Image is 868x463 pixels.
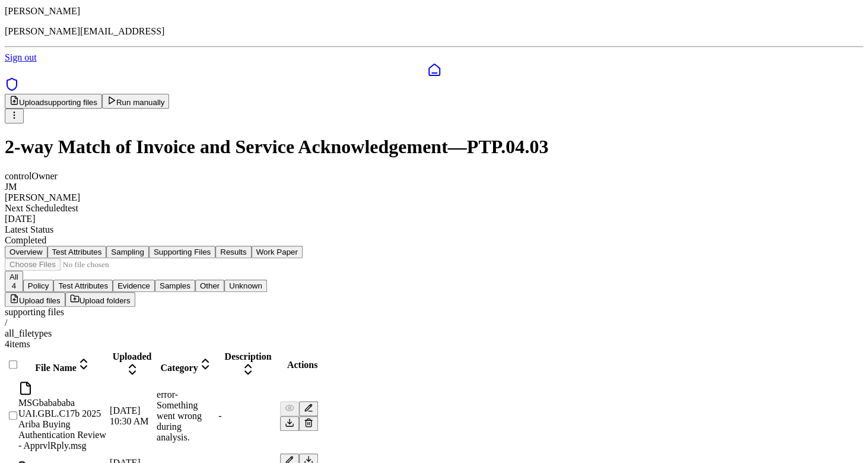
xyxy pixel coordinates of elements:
button: All4 [5,271,23,292]
button: More Options [5,109,24,123]
span: JM [5,182,17,192]
div: all_filetypes [5,328,863,339]
a: Dashboard [5,63,863,77]
div: supporting files [5,307,863,318]
button: Results [215,246,251,258]
div: UAI.GBL.C17b 2025 Ariba Buying Authentication Review - ApprvlRply.msg [18,381,107,451]
button: Work Paper [252,246,303,258]
div: / [5,318,863,339]
button: Delete File [299,416,318,431]
button: Samples [155,280,195,292]
span: File Name [35,363,77,373]
span: [PERSON_NAME] [5,192,80,202]
button: Add/Edit Description [299,401,318,416]
button: Sampling [106,246,149,258]
div: Completed [5,235,863,246]
div: Next Scheduled test [5,203,863,214]
span: Description [224,351,271,361]
td: [DATE] 10:30 AM [109,380,155,452]
h1: 2-way Match of Invoice and Service Acknowledgement — PTP.04.03 [5,136,863,158]
span: Category [160,363,198,373]
div: 4 [9,281,18,290]
div: error - Something went wrong during analysis. [157,389,216,443]
button: Evidence [113,280,155,292]
a: Sign out [5,52,37,62]
button: Test Attributes [47,246,107,258]
p: [PERSON_NAME] [5,6,863,17]
span: Actions [287,360,318,370]
button: Policy [23,280,54,292]
button: Upload files [5,292,65,307]
div: control Owner [5,171,863,182]
button: Uploadsupporting files [5,94,102,109]
div: MSGbabababa [18,398,107,408]
button: Run manually [102,94,170,109]
button: Other [195,280,224,292]
a: SOC 1 Reports [5,83,19,93]
span: Uploaded [113,351,152,361]
button: Overview [5,246,47,258]
div: Latest Status [5,224,863,235]
button: Unknown [224,280,267,292]
p: [PERSON_NAME][EMAIL_ADDRESS] [5,26,863,37]
div: - [218,411,278,421]
button: Preview File (hover for quick preview, click for full view) [280,401,299,416]
button: Upload folders [65,292,135,307]
div: [DATE] [5,214,863,224]
div: 4 items [5,339,863,350]
button: Download File [280,416,299,431]
button: Supporting Files [149,246,215,258]
button: Test Attributes [53,280,113,292]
